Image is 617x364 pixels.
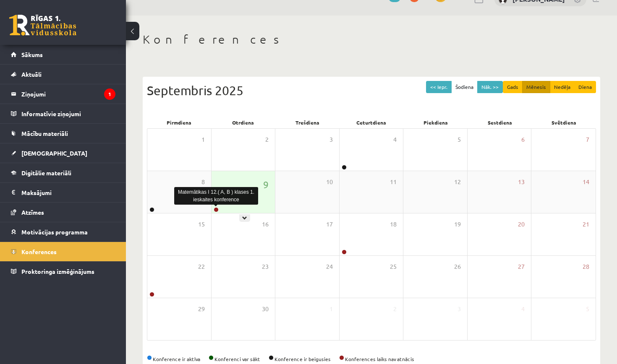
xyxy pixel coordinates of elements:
div: Pirmdiena [147,117,211,128]
button: << Iepr. [426,81,452,93]
span: 18 [390,220,397,229]
h1: Konferences [143,32,600,47]
span: Motivācijas programma [21,228,88,236]
legend: Informatīvie ziņojumi [21,104,115,123]
span: 9 [263,177,269,192]
span: 23 [262,262,269,271]
span: 16 [262,220,269,229]
a: [DEMOGRAPHIC_DATA] [11,143,115,163]
legend: Ziņojumi [21,84,115,104]
span: 12 [454,177,461,187]
span: [DEMOGRAPHIC_DATA] [21,149,87,157]
button: Gads [503,81,523,93]
span: 22 [198,262,205,271]
legend: Maksājumi [21,183,115,202]
span: 4 [521,304,525,314]
div: Matemātikas I 12.( A, B ) klases 1. ieskaites konference [174,187,258,205]
span: 11 [390,177,397,187]
div: Piekdiena [403,117,468,128]
i: 1 [104,88,115,100]
div: Svētdiena [532,117,596,128]
span: 25 [390,262,397,271]
span: 3 [329,135,333,144]
a: Rīgas 1. Tālmācības vidusskola [9,15,76,36]
span: 19 [454,220,461,229]
a: Konferences [11,242,115,261]
div: Otrdiena [211,117,275,128]
span: 2 [393,304,397,314]
span: 20 [518,220,525,229]
div: Septembris 2025 [147,81,596,100]
span: 30 [262,304,269,314]
span: 2 [265,135,269,144]
a: Informatīvie ziņojumi [11,104,115,123]
span: Atzīmes [21,208,44,216]
button: Mēnesis [522,81,550,93]
div: Ceturtdiena [340,117,404,128]
a: Mācību materiāli [11,124,115,143]
div: Trešdiena [275,117,340,128]
a: Atzīmes [11,203,115,222]
span: Proktoringa izmēģinājums [21,268,94,275]
span: 29 [198,304,205,314]
button: Šodiena [451,81,478,93]
span: 3 [458,304,461,314]
span: Aktuāli [21,70,42,78]
div: Konference ir aktīva Konferenci var sākt Konference ir beigusies Konferences laiks nav atnācis [147,355,596,363]
span: Digitālie materiāli [21,169,71,177]
span: 15 [198,220,205,229]
span: Konferences [21,248,57,255]
a: Digitālie materiāli [11,163,115,182]
span: 4 [393,135,397,144]
a: Motivācijas programma [11,222,115,242]
a: Proktoringa izmēģinājums [11,262,115,281]
span: 14 [583,177,589,187]
button: Nāk. >> [477,81,503,93]
span: 17 [326,220,333,229]
span: 10 [326,177,333,187]
span: 1 [201,135,205,144]
span: 21 [583,220,589,229]
span: 26 [454,262,461,271]
div: Sestdiena [468,117,532,128]
a: Ziņojumi1 [11,84,115,104]
span: 6 [521,135,525,144]
a: Aktuāli [11,65,115,84]
button: Diena [574,81,596,93]
span: 27 [518,262,525,271]
span: Sākums [21,51,43,58]
span: 7 [586,135,589,144]
span: Mācību materiāli [21,130,68,137]
button: Nedēļa [550,81,575,93]
span: 28 [583,262,589,271]
span: 8 [201,177,205,187]
span: 1 [329,304,333,314]
span: 13 [518,177,525,187]
span: 24 [326,262,333,271]
a: Sākums [11,45,115,64]
span: 5 [586,304,589,314]
span: 5 [458,135,461,144]
a: Maksājumi [11,183,115,202]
